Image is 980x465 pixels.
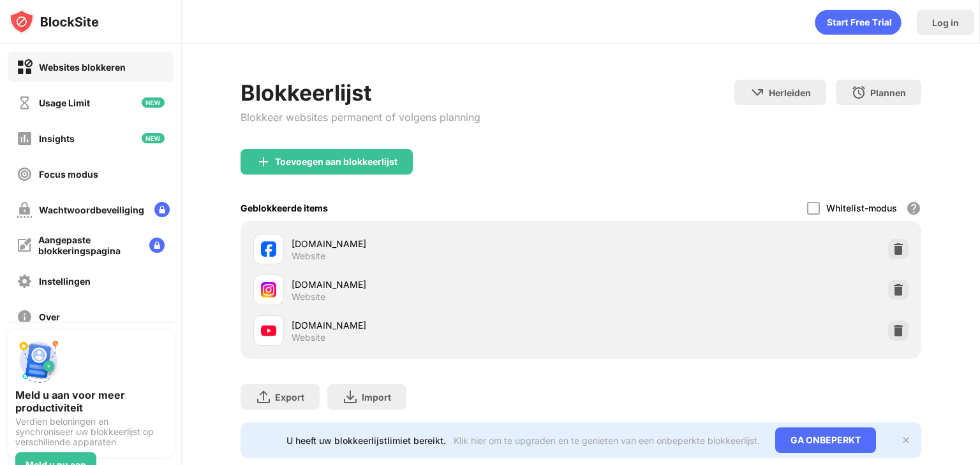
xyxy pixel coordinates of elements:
img: favicons [261,241,276,257]
div: Instellingen [39,276,91,287]
div: Log in [932,17,959,28]
img: password-protection-off.svg [17,202,33,218]
img: customize-block-page-off.svg [17,238,32,253]
div: Website [292,250,325,262]
div: Verdien beloningen en synchroniseer uw blokkeerlijst op verschillende apparaten [15,417,166,447]
img: push-signup.svg [15,338,61,383]
div: U heeft uw blokkeerlijstlimiet bereikt. [286,435,446,446]
img: x-button.svg [901,435,911,445]
img: focus-off.svg [17,166,33,182]
div: Website [292,332,325,343]
div: Usage Limit [39,97,90,108]
div: Website [292,291,325,303]
img: lock-menu.svg [149,238,165,253]
img: new-icon.svg [142,97,165,108]
img: lock-menu.svg [154,202,170,217]
div: Wachtwoordbeveiliging [39,204,144,215]
img: logo-blocksite.svg [9,9,99,34]
div: Klik hier om te upgraden en te genieten van een onbeperkte blokkeerlijst. [454,435,760,446]
div: Blokkeerlijst [241,80,480,106]
div: Focus modus [39,169,98,180]
div: animation [815,10,902,35]
div: Aangepaste blokkeringspagina [38,234,139,256]
div: [DOMAIN_NAME] [292,278,581,291]
img: time-usage-off.svg [17,95,33,111]
div: Geblokkeerde items [241,203,328,213]
img: settings-off.svg [17,273,33,289]
div: Insights [39,133,75,144]
div: Herleiden [769,87,811,98]
div: Import [362,392,391,403]
div: [DOMAIN_NAME] [292,318,581,332]
div: Websites blokkeren [39,62,126,73]
div: GA ONBEPERKT [775,427,876,453]
img: favicons [261,282,276,297]
div: Meld u aan voor meer productiviteit [15,389,166,414]
img: insights-off.svg [17,131,33,147]
img: new-icon.svg [142,133,165,143]
img: block-on.svg [17,59,33,75]
div: Over [39,311,60,322]
img: favicons [261,323,276,338]
img: about-off.svg [17,309,33,325]
div: Toevoegen aan blokkeerlijst [275,157,397,167]
div: Whitelist-modus [826,203,897,213]
div: Blokkeer websites permanent of volgens planning [241,111,480,124]
div: Plannen [870,87,906,98]
div: [DOMAIN_NAME] [292,237,581,250]
div: Export [275,392,304,403]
